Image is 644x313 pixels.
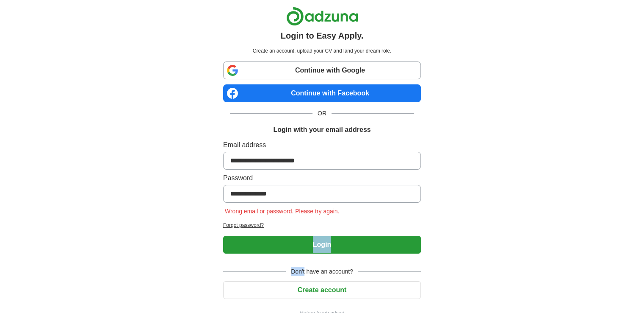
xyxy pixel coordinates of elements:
[225,47,419,55] p: Create an account, upload your CV and land your dream role.
[223,140,421,150] label: Email address
[223,208,341,215] span: Wrong email or password. Please try again.
[223,286,421,293] a: Create account
[286,7,358,26] img: Adzuna logo
[223,236,421,254] button: Login
[223,221,421,229] a: Forgot password?
[273,125,370,135] h1: Login with your email address
[223,61,421,79] a: Continue with Google
[286,267,358,276] span: Don't have an account?
[281,29,364,42] h1: Login to Easy Apply.
[312,109,332,118] span: OR
[223,173,421,183] label: Password
[223,281,421,299] button: Create account
[223,84,421,102] a: Continue with Facebook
